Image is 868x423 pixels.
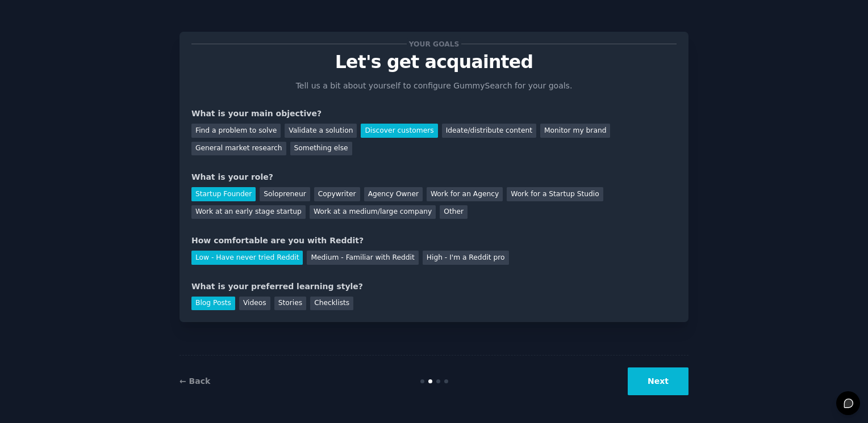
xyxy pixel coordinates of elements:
[540,124,610,138] div: Monitor my brand
[239,297,270,311] div: Videos
[274,297,306,311] div: Stories
[191,52,677,72] p: Let's get acquainted
[191,171,677,183] div: What is your role?
[507,187,603,201] div: Work for a Startup Studio
[427,187,503,201] div: Work for an Agency
[307,251,418,265] div: Medium - Familiar with Reddit
[191,108,677,120] div: What is your main objective?
[191,142,286,156] div: General market research
[442,124,536,138] div: Ideate/distribute content
[361,124,437,138] div: Discover customers
[628,367,688,395] button: Next
[191,235,677,247] div: How comfortable are you with Reddit?
[423,251,509,265] div: High - I'm a Reddit pro
[290,142,352,156] div: Something else
[260,187,310,201] div: Solopreneur
[285,124,357,138] div: Validate a solution
[191,297,235,311] div: Blog Posts
[191,205,306,219] div: Work at an early stage startup
[440,205,468,219] div: Other
[191,281,677,293] div: What is your preferred learning style?
[314,187,360,201] div: Copywriter
[310,297,353,311] div: Checklists
[191,187,256,201] div: Startup Founder
[407,38,461,50] span: Your goals
[310,205,436,219] div: Work at a medium/large company
[191,251,303,265] div: Low - Have never tried Reddit
[180,377,210,386] a: ← Back
[191,124,281,138] div: Find a problem to solve
[291,80,577,92] p: Tell us a bit about yourself to configure GummySearch for your goals.
[364,187,423,201] div: Agency Owner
